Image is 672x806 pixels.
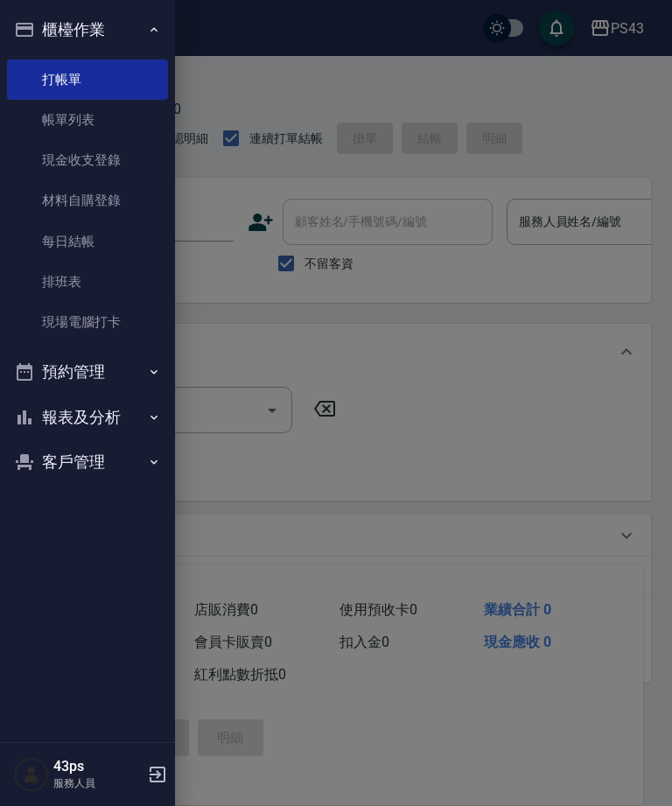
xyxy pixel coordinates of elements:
a: 帳單列表 [7,100,168,140]
button: 櫃檯作業 [7,7,168,53]
button: 報表及分析 [7,395,168,440]
button: 預約管理 [7,349,168,395]
a: 排班表 [7,262,168,302]
a: 每日結帳 [7,221,168,262]
a: 現金收支登錄 [7,140,168,180]
a: 打帳單 [7,60,168,100]
img: Person [14,757,49,792]
p: 服務人員 [53,775,143,791]
button: 客戶管理 [7,439,168,485]
a: 現場電腦打卡 [7,302,168,342]
h5: 43ps [53,758,143,775]
a: 材料自購登錄 [7,180,168,221]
